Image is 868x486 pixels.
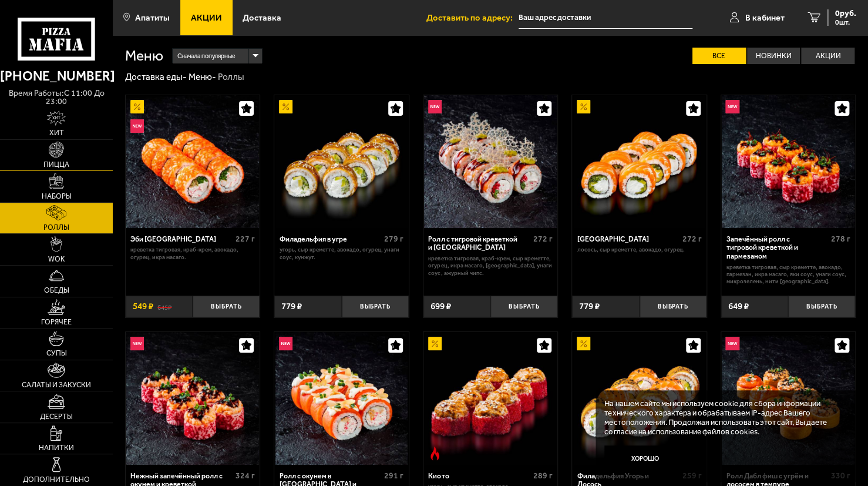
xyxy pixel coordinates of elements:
img: Эби Калифорния [126,95,259,228]
img: Новинка [725,337,739,350]
p: угорь, Сыр креметте, авокадо, огурец, унаги соус, кунжут. [280,246,403,261]
span: 649 ₽ [728,302,749,311]
span: Доставка [243,14,281,22]
a: Доставка еды- [125,72,187,82]
button: Выбрать [640,296,706,318]
span: 549 ₽ [133,302,153,311]
img: Новинка [279,337,292,350]
span: Роллы [43,224,69,231]
img: Запечённый ролл с тигровой креветкой и пармезаном [722,95,854,228]
span: WOK [48,256,65,263]
span: Апатиты [135,14,170,22]
img: Ролл Дабл фиш с угрём и лососем в темпуре [722,332,854,465]
span: 324 г [235,471,255,481]
a: АкционныйНовинкаЭби Калифорния [126,95,260,228]
a: АкционныйФиладельфия Угорь и Лосось [572,332,706,465]
span: 227 г [235,234,255,244]
span: 699 ₽ [430,302,451,311]
span: Супы [46,350,67,357]
p: креветка тигровая, краб-крем, Сыр креметте, огурец, икра масаго, [GEOGRAPHIC_DATA], унаги соус, а... [428,255,552,277]
span: Дополнительно [23,476,90,483]
label: Все [692,48,746,64]
span: 779 ₽ [579,302,600,311]
span: 0 шт. [835,19,856,26]
span: Доставить по адресу: [426,14,519,22]
h1: Меню [125,49,163,63]
button: Хорошо [604,445,686,472]
span: Акции [191,14,222,22]
span: Хит [49,129,64,136]
img: Филадельфия в угре [275,95,408,228]
img: Новинка [725,100,739,113]
img: Острое блюдо [428,447,442,460]
img: Новинка [130,337,144,350]
p: креветка тигровая, Сыр креметте, авокадо, пармезан, икра масаго, яки соус, унаги соус, микрозелен... [726,264,850,286]
img: Киото [424,332,557,465]
a: АкционныйФиладельфия [572,95,706,228]
a: НовинкаРолл Дабл фиш с угрём и лососем в темпуре [721,332,855,465]
p: лосось, Сыр креметте, авокадо, огурец. [577,246,701,253]
span: 272 г [533,234,553,244]
img: Филадельфия Угорь и Лосось [573,332,706,465]
img: Акционный [279,100,292,113]
a: АкционныйОстрое блюдоКиото [423,332,557,465]
div: Запечённый ролл с тигровой креветкой и пармезаном [726,235,827,261]
button: Выбрать [342,296,409,318]
label: Новинки [747,48,800,64]
button: Выбрать [490,296,557,318]
p: креветка тигровая, краб-крем, авокадо, огурец, икра масаго. [130,246,254,261]
span: 272 г [682,234,701,244]
a: НовинкаЗапечённый ролл с тигровой креветкой и пармезаном [721,95,855,228]
a: Меню- [189,72,216,82]
button: Выбрать [788,296,855,318]
a: АкционныйФиладельфия в угре [274,95,408,228]
span: Сначала популярные [177,48,235,65]
div: Киото [428,472,530,481]
span: Горячее [41,319,72,326]
img: Акционный [428,337,442,350]
span: Пицца [43,161,69,168]
a: НовинкаНежный запечённый ролл с окунем и креветкой [126,332,260,465]
div: Ролл с тигровой креветкой и [GEOGRAPHIC_DATA] [428,235,530,253]
img: Ролл с тигровой креветкой и Гуакамоле [424,95,557,228]
img: Нежный запечённый ролл с окунем и креветкой [126,332,259,465]
img: Новинка [130,119,144,133]
span: 279 г [384,234,403,244]
span: 779 ₽ [281,302,302,311]
button: Выбрать [193,296,260,318]
img: Ролл с окунем в темпуре и лососем [275,332,408,465]
span: 278 г [831,234,850,244]
span: 0 руб. [835,9,856,18]
div: [GEOGRAPHIC_DATA] [577,235,679,244]
div: Эби [GEOGRAPHIC_DATA] [130,235,232,244]
input: Ваш адрес доставки [519,7,692,29]
p: На нашем сайте мы используем cookie для сбора информации технического характера и обрабатываем IP... [604,399,840,437]
div: Роллы [218,71,244,83]
img: Акционный [577,100,590,113]
span: Напитки [39,444,74,451]
span: Наборы [42,193,72,200]
div: Филадельфия в угре [280,235,381,244]
span: 289 г [533,471,553,481]
img: Акционный [577,337,590,350]
a: НовинкаРолл с тигровой креветкой и Гуакамоле [423,95,557,228]
img: Акционный [130,100,144,113]
img: Филадельфия [573,95,706,228]
span: Обеды [44,287,69,294]
s: 645 ₽ [157,302,171,311]
label: Акции [801,48,854,64]
span: Десерты [40,413,73,420]
span: Салаты и закуски [22,381,91,388]
span: 291 г [384,471,403,481]
a: НовинкаРолл с окунем в темпуре и лососем [274,332,408,465]
span: В кабинет [745,14,785,22]
img: Новинка [428,100,442,113]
